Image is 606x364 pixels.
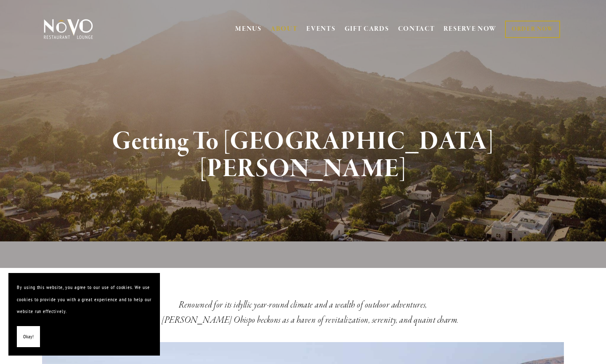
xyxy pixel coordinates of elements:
[444,21,497,37] a: RESERVE NOW
[17,326,40,348] button: Okay!
[58,128,548,183] h1: Getting To [GEOGRAPHIC_DATA][PERSON_NAME]
[271,25,298,33] a: ABOUT
[306,25,335,33] a: EVENTS
[23,331,34,343] span: Okay!
[42,19,95,40] img: Novo Restaurant &amp; Lounge
[398,21,435,37] a: CONTACT
[235,25,262,33] a: MENUS
[147,299,458,326] em: Renowned for its idyllic year-round climate and a wealth of outdoor adventures, San [PERSON_NAME]...
[8,273,160,356] section: Cookie banner
[17,281,151,318] p: By using this website, you agree to our use of cookies. We use cookies to provide you with a grea...
[345,21,389,37] a: GIFT CARDS
[505,21,560,38] a: ORDER NOW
